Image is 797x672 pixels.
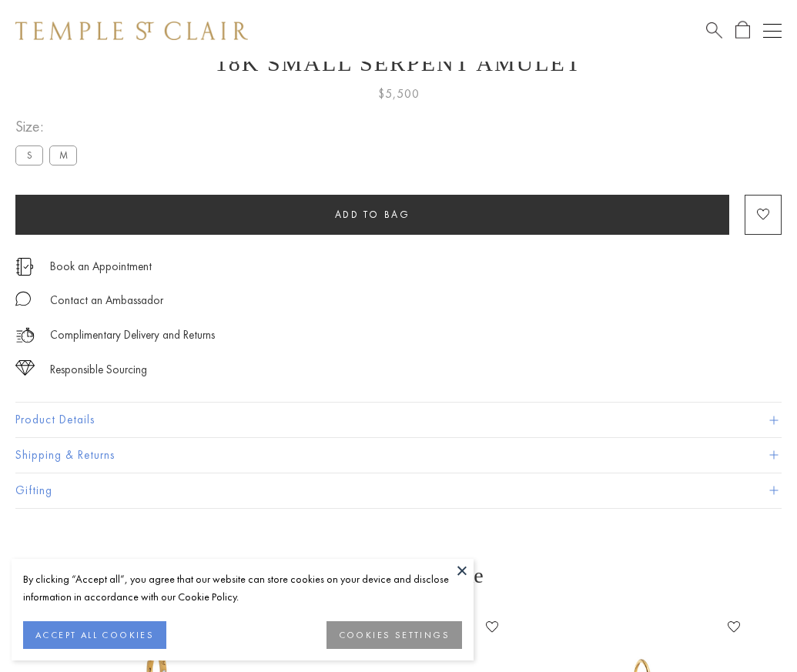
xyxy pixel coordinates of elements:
[50,360,147,379] div: Responsible Sourcing
[327,621,462,649] button: COOKIES SETTINGS
[15,473,782,508] button: Gifting
[15,403,782,437] button: Product Details
[15,291,31,306] img: MessageIcon-01_2.svg
[23,570,462,606] div: By clicking “Accept all”, you agree that our website can store cookies on your device and disclos...
[15,258,34,276] img: icon_appointment.svg
[706,21,722,40] a: Search
[735,21,750,40] a: Open Shopping Bag
[49,145,77,165] label: M
[23,621,166,649] button: ACCEPT ALL COOKIES
[15,22,248,40] img: Temple St. Clair
[763,22,782,40] button: Open navigation
[15,438,782,473] button: Shipping & Returns
[15,145,43,165] label: S
[50,326,215,345] p: Complimentary Delivery and Returns
[15,114,83,139] span: Size:
[15,360,35,376] img: icon_sourcing.svg
[15,326,35,345] img: icon_delivery.svg
[50,258,152,275] a: Book an Appointment
[15,50,782,76] h1: 18K Small Serpent Amulet
[15,195,729,235] button: Add to bag
[335,208,410,221] span: Add to bag
[378,84,420,104] span: $5,500
[50,291,163,310] div: Contact an Ambassador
